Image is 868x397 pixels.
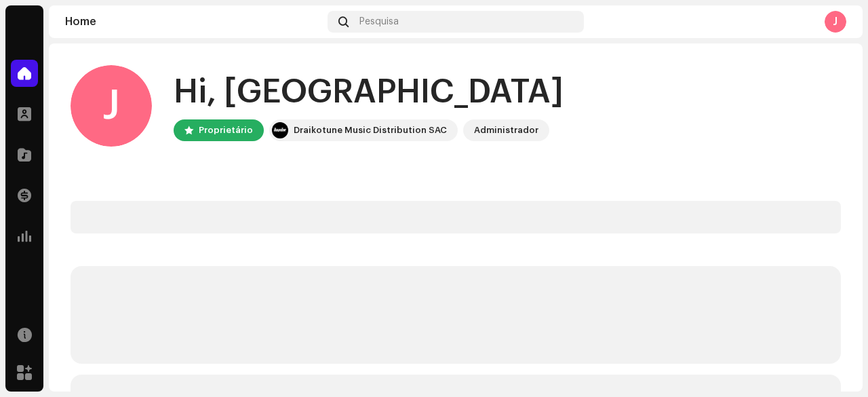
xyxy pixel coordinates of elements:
[272,122,288,138] img: 10370c6a-d0e2-4592-b8a2-38f444b0ca44
[71,65,152,147] div: J
[174,71,564,114] div: Hi, [GEOGRAPHIC_DATA]
[474,122,538,138] div: Administrador
[65,16,322,27] div: Home
[294,122,447,138] div: Draikotune Music Distribution SAC
[359,16,399,27] span: Pesquisa
[825,11,846,33] div: J
[199,122,253,138] div: Proprietário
